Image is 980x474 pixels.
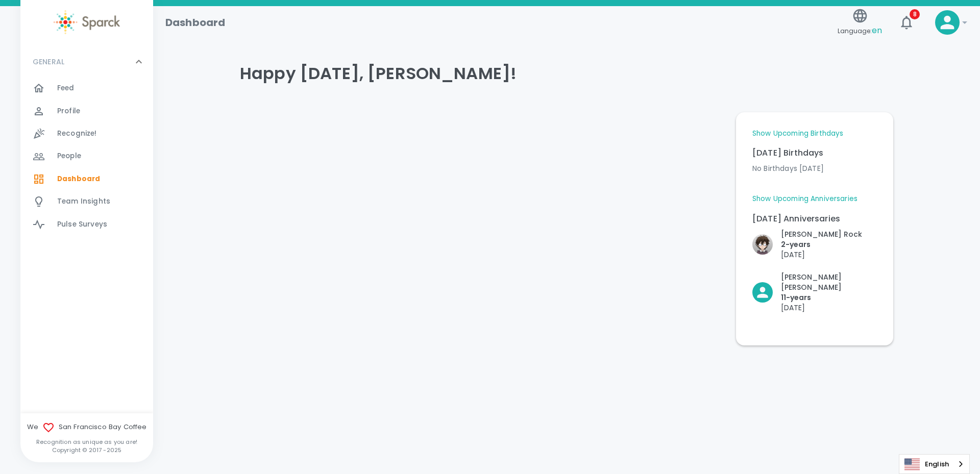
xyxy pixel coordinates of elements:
[752,234,773,255] img: Picture of Rowan Rock
[781,272,877,292] p: [PERSON_NAME] [PERSON_NAME]
[20,122,153,145] a: Recognize!
[57,129,97,139] span: Recognize!
[899,454,970,474] div: Language
[57,106,80,116] span: Profile
[752,194,857,204] a: Show Upcoming Anniversaries
[240,63,893,84] h4: Happy [DATE], [PERSON_NAME]!
[752,272,877,313] button: Click to Recognize!
[165,14,225,31] h1: Dashboard
[20,10,153,34] a: Sparck logo
[834,5,886,41] button: Language:en
[57,83,75,93] span: Feed
[838,24,882,38] span: Language:
[20,46,153,77] div: GENERAL
[33,57,64,67] p: GENERAL
[899,455,969,473] a: English
[781,229,862,239] p: [PERSON_NAME] Rock
[57,219,107,230] span: Pulse Surveys
[781,250,862,260] p: [DATE]
[20,100,153,122] a: Profile
[899,454,970,474] aside: Language selected: English
[20,446,153,454] p: Copyright © 2017 - 2025
[910,9,920,19] span: 8
[20,77,153,240] div: GENERAL
[894,10,919,35] button: 8
[752,229,862,260] button: Click to Recognize!
[20,77,153,99] a: Feed
[781,292,877,303] p: 11- years
[744,264,877,313] div: Click to Recognize!
[744,221,862,260] div: Click to Recognize!
[20,145,153,167] a: People
[872,24,882,36] span: en
[20,168,153,190] a: Dashboard
[20,190,153,213] a: Team Insights
[752,163,877,173] p: No Birthdays [DATE]
[752,129,843,139] a: Show Upcoming Birthdays
[752,147,877,159] p: [DATE] Birthdays
[57,174,100,184] span: Dashboard
[20,438,153,446] p: Recognition as unique as you are!
[781,239,862,250] p: 2- years
[20,421,153,434] span: We San Francisco Bay Coffee
[57,151,81,161] span: People
[57,196,110,207] span: Team Insights
[781,303,877,313] p: [DATE]
[752,213,877,225] p: [DATE] Anniversaries
[54,10,120,34] img: Sparck logo
[20,213,153,236] a: Pulse Surveys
